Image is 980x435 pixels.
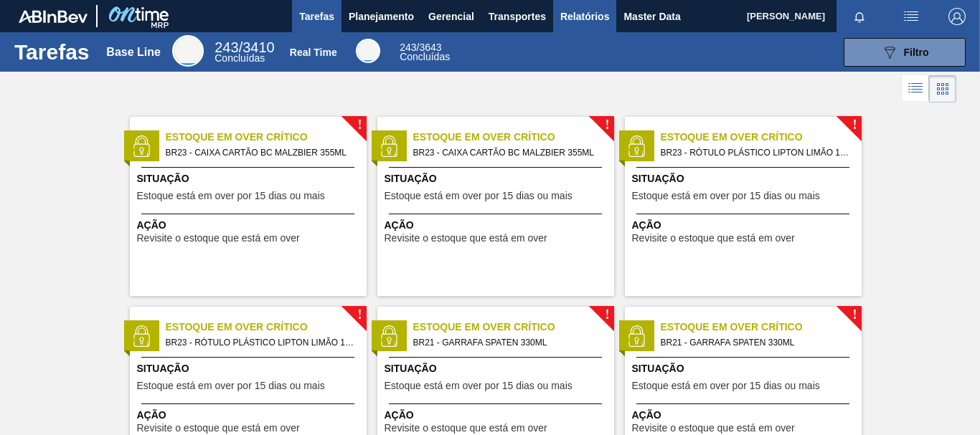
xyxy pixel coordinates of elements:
[385,408,611,423] span: Ação
[385,171,611,186] span: Situação
[929,75,956,102] div: Visão em Cards
[560,8,609,25] span: Relatórios
[632,171,858,186] span: Situação
[844,38,966,67] button: Filtro
[215,42,274,63] div: Base Line
[661,335,850,350] span: BR21 - GARRAFA SPATEN 330ML
[385,191,573,201] span: Estoque está em over por 15 dias ou mais
[489,8,546,25] span: Transportes
[166,335,355,350] span: BR23 - RÓTULO PLÁSTICO LIPTON LIMÃO 1,5L H
[378,325,400,347] img: status
[357,310,362,320] span: !
[385,361,611,376] span: Situação
[837,6,882,27] button: Notificações
[632,408,858,423] span: Ação
[137,381,325,391] span: Estoque está em over por 15 dias ou mais
[852,310,857,320] span: !
[215,39,274,55] span: / 3410
[106,46,161,59] div: Base Line
[903,75,929,102] div: Visão em Lista
[605,310,609,320] span: !
[385,218,611,233] span: Ação
[131,325,152,347] img: status
[19,10,88,23] img: TNhmsLtSVTkK8tSr43FrP2fwEKptu5GPRR3wAAAABJRU5ErkJggg==
[137,191,325,201] span: Estoque está em over por 15 dias ou mais
[137,218,363,233] span: Ação
[413,130,614,145] span: Estoque em Over Crítico
[626,325,647,347] img: status
[661,145,850,161] span: BR23 - RÓTULO PLÁSTICO LIPTON LIMÃO 1,5L H
[137,408,363,423] span: Ação
[137,361,363,376] span: Situação
[400,43,450,62] div: Real Time
[137,423,300,434] span: Revisite o estoque que está em over
[661,130,862,145] span: Estoque em Over Crítico
[623,8,680,25] span: Master Data
[400,51,450,62] span: Concluídas
[385,233,547,244] span: Revisite o estoque que está em over
[166,320,367,335] span: Estoque em Over Crítico
[661,320,862,335] span: Estoque em Over Crítico
[428,8,474,25] span: Gerencial
[385,381,573,391] span: Estoque está em over por 15 dias ou mais
[632,423,795,434] span: Revisite o estoque que está em over
[349,8,414,25] span: Planejamento
[632,381,820,391] span: Estoque está em over por 15 dias ou mais
[632,233,795,244] span: Revisite o estoque que está em over
[356,39,380,63] div: Real Time
[14,44,90,60] h1: Tarefas
[413,335,603,350] span: BR21 - GARRAFA SPATEN 330ML
[357,120,362,130] span: !
[166,145,355,161] span: BR23 - CAIXA CARTÃO BC MALZBIER 355ML
[378,135,400,157] img: status
[632,218,858,233] span: Ação
[137,171,363,186] span: Situação
[290,47,337,58] div: Real Time
[413,145,603,161] span: BR23 - CAIXA CARTÃO BC MALZBIER 355ML
[626,135,647,157] img: status
[131,135,152,157] img: status
[172,35,204,67] div: Base Line
[215,52,265,64] span: Concluídas
[632,361,858,376] span: Situação
[299,8,334,25] span: Tarefas
[137,233,300,244] span: Revisite o estoque que está em over
[400,42,441,53] span: / 3643
[400,42,416,53] span: 243
[605,120,609,130] span: !
[903,8,920,25] img: userActions
[385,423,547,434] span: Revisite o estoque que está em over
[215,39,238,55] span: 243
[852,120,857,130] span: !
[166,130,367,145] span: Estoque em Over Crítico
[904,47,929,58] span: Filtro
[948,8,966,25] img: Logout
[632,191,820,201] span: Estoque está em over por 15 dias ou mais
[413,320,614,335] span: Estoque em Over Crítico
